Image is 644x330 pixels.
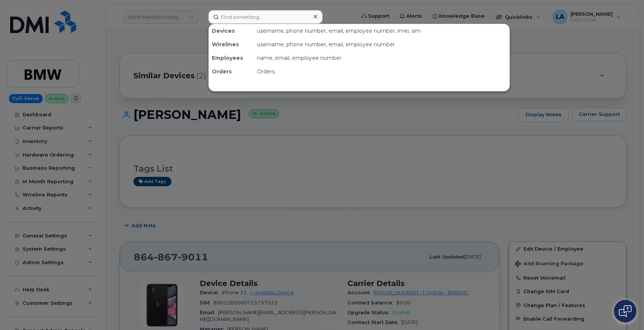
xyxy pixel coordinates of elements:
div: Wirelines [209,38,254,51]
div: Employees [209,51,254,65]
div: Devices [209,24,254,38]
div: username, phone number, email, employee number, imei, sim [254,24,509,38]
div: username, phone number, email, employee number [254,38,509,51]
div: Orders [254,65,509,78]
div: Orders [209,65,254,78]
img: Open chat [619,305,632,317]
div: name, email, employee number [254,51,509,65]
